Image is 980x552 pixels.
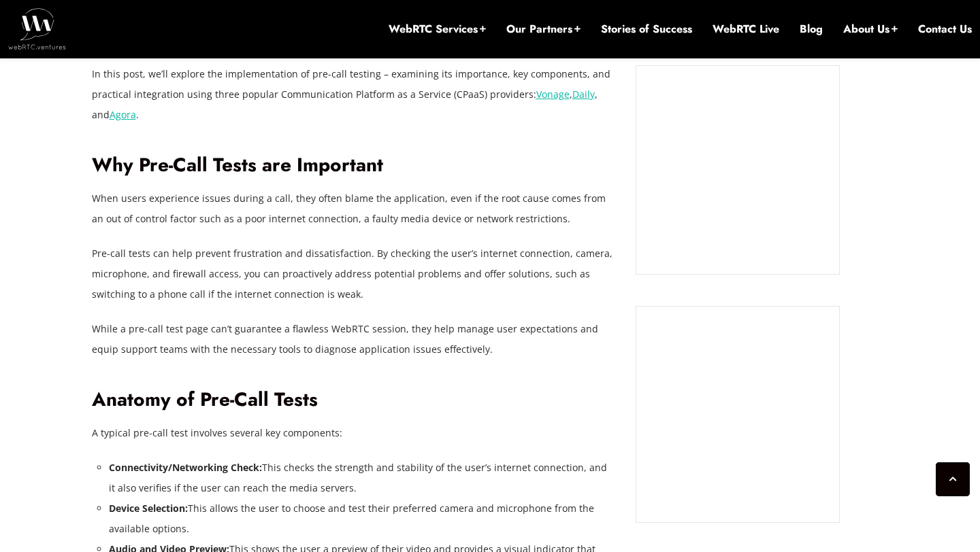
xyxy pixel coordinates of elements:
p: In this post, we’ll explore the implementation of pre-call testing – examining its importance, ke... [92,64,616,125]
h2: Why Pre-Call Tests are Important [92,154,616,177]
strong: Device Selection: [109,502,188,515]
a: WebRTC Services [389,22,486,37]
a: Contact Us [918,22,972,37]
a: About Us [843,22,898,37]
p: While a pre-call test page can’t guarantee a flawless WebRTC session, they help manage user expec... [92,319,616,360]
a: Stories of Success [601,22,692,37]
iframe: Embedded CTA [650,80,826,260]
a: Daily [572,88,595,101]
img: WebRTC.ventures [8,8,66,49]
a: Blog [800,22,823,37]
p: When users experience issues during a call, they often blame the application, even if the root ca... [92,188,616,229]
a: WebRTC Live [713,22,779,37]
li: This checks the strength and stability of the user’s internet connection, and it also verifies if... [109,458,616,498]
a: Agora [110,108,136,121]
h2: Anatomy of Pre-Call Tests [92,388,616,412]
a: Our Partners [506,22,581,37]
iframe: Embedded CTA [650,320,826,508]
p: A typical pre-call test involves several key components: [92,423,616,443]
li: This allows the user to choose and test their preferred camera and microphone from the available ... [109,498,616,539]
a: Vonage [536,88,570,101]
p: Pre-call tests can help prevent frustration and dissatisfaction. By checking the user’s internet ... [92,243,616,305]
strong: Connectivity/Networking Check: [109,461,262,474]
